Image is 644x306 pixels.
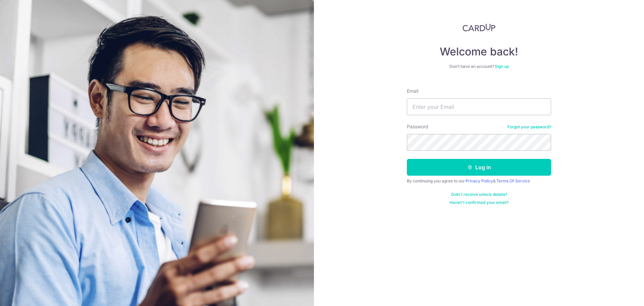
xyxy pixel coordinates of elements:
[407,123,428,130] label: Password
[495,64,509,69] a: Sign up
[407,64,551,69] div: Don’t have an account?
[466,178,493,183] a: Privacy Policy
[507,124,551,130] a: Forgot your password?
[451,192,507,197] a: Didn't receive unlock details?
[449,200,508,205] a: Haven't confirmed your email?
[496,178,530,183] a: Terms Of Service
[463,24,495,32] img: CardUp Logo
[407,159,551,176] button: Log in
[407,178,551,184] div: By continuing you agree to our &
[407,98,551,115] input: Enter your Email
[407,88,418,94] label: Email
[407,45,551,58] h4: Welcome back!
